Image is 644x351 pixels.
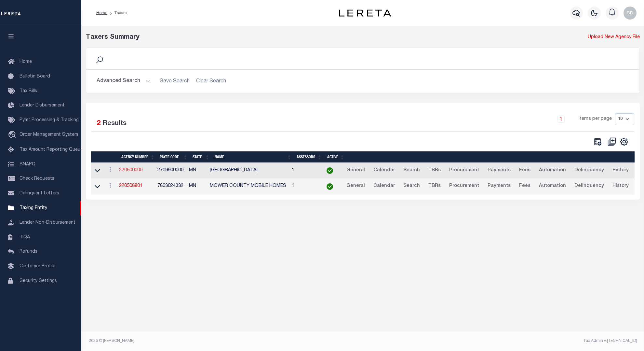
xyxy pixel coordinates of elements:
[20,279,57,283] span: Security Settings
[97,120,101,127] span: 2
[327,183,333,190] img: check-icon-green.svg
[119,184,142,188] a: 220508801
[20,74,50,79] span: Bulletin Board
[557,116,565,123] a: 1
[84,338,363,344] div: 2025 © [PERSON_NAME].
[610,181,632,191] a: History
[571,181,607,191] a: Delinquency
[107,10,127,16] li: Taxers
[289,178,319,194] td: 1
[20,147,83,152] span: Tax Amount Reporting Queue
[20,176,54,181] span: Check Requests
[294,151,324,163] th: Assessors: activate to sort column ascending
[446,165,482,176] a: Procurement
[425,181,444,191] a: TBRs
[588,34,640,41] a: Upload New Agency File
[119,151,157,163] th: Agency Number: activate to sort column ascending
[20,133,78,137] span: Order Management System
[20,206,47,210] span: Taxing Entity
[119,168,142,173] a: 220500000
[347,151,634,163] th: &nbsp;
[610,165,632,176] a: History
[20,191,59,196] span: Delinquent Letters
[20,235,30,239] span: TIQA
[20,103,65,108] span: Lender Disbursement
[20,264,55,269] span: Customer Profile
[207,163,289,179] td: [GEOGRAPHIC_DATA]
[186,163,207,179] td: MN
[571,165,607,176] a: Delinquency
[370,165,398,176] a: Calendar
[516,181,533,191] a: Fees
[157,151,190,163] th: Payee Code: activate to sort column ascending
[212,151,294,163] th: Name: activate to sort column ascending
[186,178,207,194] td: MN
[400,165,423,176] a: Search
[289,163,319,179] td: 1
[516,165,533,176] a: Fees
[579,116,612,123] span: Items per page
[339,9,391,17] img: logo-dark.svg
[536,181,569,191] a: Automation
[368,338,637,344] div: Tax Admin v.[TECHNICAL_ID]
[8,131,18,139] i: travel_explore
[343,181,368,191] a: General
[102,119,127,129] label: Results
[86,33,499,42] div: Taxers Summary
[536,165,569,176] a: Automation
[20,118,79,122] span: Pymt Processing & Tracking
[207,178,289,194] td: MOWER COUNTY MOBILE HOMES
[624,7,637,20] img: svg+xml;base64,PHN2ZyB4bWxucz0iaHR0cDovL3d3dy53My5vcmcvMjAwMC9zdmciIHBvaW50ZXItZXZlbnRzPSJub25lIi...
[97,75,151,88] button: Advanced Search
[155,163,186,179] td: 2709900000
[485,181,514,191] a: Payments
[20,89,37,93] span: Tax Bills
[155,178,186,194] td: 7803024332
[485,165,514,176] a: Payments
[327,167,333,174] img: check-icon-green.svg
[20,220,75,225] span: Lender Non-Disbursement
[190,151,212,163] th: State: activate to sort column ascending
[446,181,482,191] a: Procurement
[343,165,368,176] a: General
[96,11,107,15] a: Home
[324,151,347,163] th: Active: activate to sort column ascending
[370,181,398,191] a: Calendar
[20,162,35,166] span: SNAPQ
[400,181,423,191] a: Search
[425,165,444,176] a: TBRs
[20,249,37,254] span: Refunds
[20,60,32,64] span: Home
